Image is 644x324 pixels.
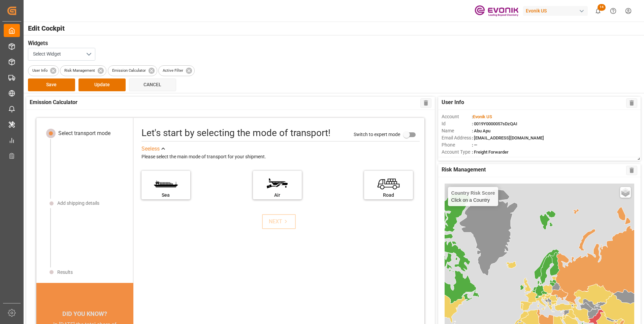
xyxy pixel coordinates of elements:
span: Cancel [143,82,161,87]
div: Risk Management [60,65,106,76]
span: Active Filter [159,68,187,73]
button: open menu [28,48,95,61]
div: User Info [28,65,59,76]
button: Update [78,78,126,91]
button: Save [28,78,75,91]
button: Evonik US [523,4,590,17]
h3: Widgets [28,39,632,48]
button: show 14 new notifications [590,3,606,19]
span: Select Widget [33,51,61,58]
span: User Info [28,68,52,73]
span: User Info [442,98,464,108]
span: Emission Calculator [108,68,150,73]
span: Emission Calculator [30,98,77,108]
span: Risk Management [60,68,99,73]
span: Edit Cockpit [28,23,639,33]
button: Help Center [606,3,621,19]
span: Risk Management [442,166,486,175]
div: Evonik US [523,6,588,16]
div: Emission Calculator [108,65,157,76]
span: 14 [598,4,606,11]
div: Active Filter [158,65,195,76]
img: Evonik-brand-mark-Deep-Purple-RGB.jpeg_1700498283.jpeg [475,5,518,17]
button: Cancel [129,78,176,91]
